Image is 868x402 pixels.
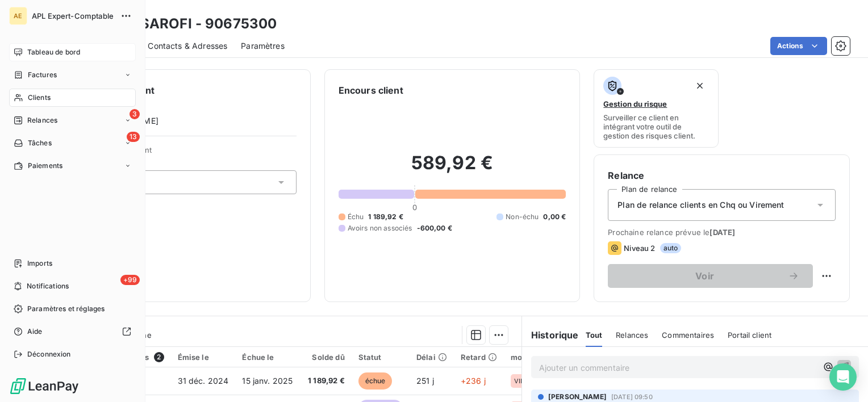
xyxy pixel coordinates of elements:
[511,353,579,362] div: mode de paiement
[242,376,293,386] span: 15 janv. 2025
[461,376,486,386] span: +236 j
[148,40,227,52] span: Contacts & Adresses
[306,353,344,362] div: Solde dû
[32,11,114,20] span: APL Expert-Comptable
[178,376,229,386] span: 31 déc. 2024
[9,323,136,341] a: Aide
[621,271,788,280] span: Voir
[69,83,297,97] h6: Informations client
[27,258,52,269] span: Imports
[91,145,297,161] span: Propriétés Client
[9,7,27,25] div: AE
[154,352,164,362] span: 2
[616,330,648,340] span: Relances
[710,228,735,237] span: [DATE]
[603,99,667,108] span: Gestion du risque
[608,228,836,237] span: Prochaine relance prévue le
[28,161,62,171] span: Paiements
[358,372,393,390] span: échue
[548,392,607,402] span: [PERSON_NAME]
[829,363,857,391] div: Open Intercom Messenger
[348,223,412,233] span: Avoirs non associés
[514,378,524,384] span: VIR
[27,115,57,125] span: Relances
[178,353,229,362] div: Émise le
[100,14,277,34] h3: SARL SAROFI - 90675300
[28,93,51,103] span: Clients
[127,132,140,142] span: 13
[27,281,69,291] span: Notifications
[617,199,784,211] span: Plan de relance clients en Chq ou Virement
[412,203,417,212] span: 0
[608,264,813,288] button: Voir
[461,353,497,362] div: Retard
[611,393,653,400] span: [DATE] 09:50
[241,40,285,52] span: Paramètres
[594,69,718,148] button: Gestion du risqueSurveiller ce client en intégrant votre outil de gestion des risques client.
[728,330,771,340] span: Portail client
[306,375,344,387] span: 1 189,92 €
[9,377,80,395] img: Logo LeanPay
[624,244,655,253] span: Niveau 2
[28,70,57,80] span: Factures
[27,47,80,57] span: Tableau de bord
[28,138,52,148] span: Tâches
[543,212,566,222] span: 0,00 €
[27,326,43,337] span: Aide
[416,353,447,362] div: Délai
[339,152,566,186] h2: 589,92 €
[608,169,836,182] h6: Relance
[662,330,714,340] span: Commentaires
[603,113,708,140] span: Surveiller ce client en intégrant votre outil de gestion des risques client.
[416,376,434,386] span: 251 j
[242,353,293,362] div: Échue le
[770,37,827,55] button: Actions
[506,212,539,222] span: Non-échu
[417,223,452,233] span: -600,00 €
[522,328,579,342] h6: Historique
[368,212,403,222] span: 1 189,92 €
[586,330,603,340] span: Tout
[27,304,105,314] span: Paramètres et réglages
[660,243,682,253] span: auto
[27,349,71,359] span: Déconnexion
[339,83,403,97] h6: Encours client
[120,275,140,285] span: +99
[358,353,403,362] div: Statut
[130,109,140,119] span: 3
[348,212,364,222] span: Échu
